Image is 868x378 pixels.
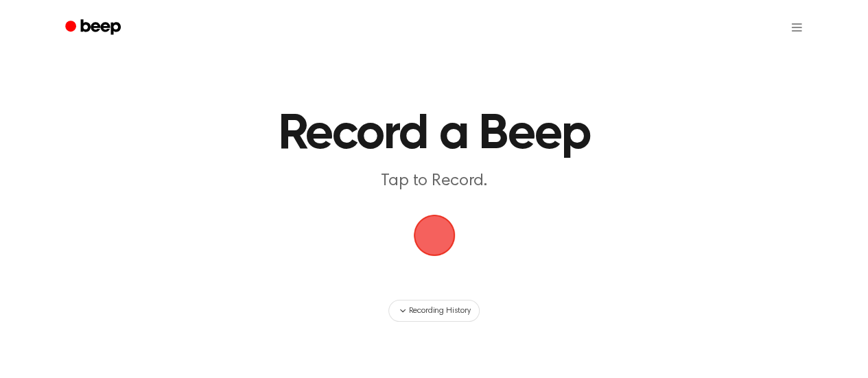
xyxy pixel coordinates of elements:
[148,110,720,159] h1: Record a Beep
[408,305,470,317] span: Recording History
[171,170,698,193] p: Tap to Record.
[414,215,455,256] button: Beep Logo
[56,14,133,41] a: Beep
[780,11,813,44] button: Open menu
[388,300,479,322] button: Recording History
